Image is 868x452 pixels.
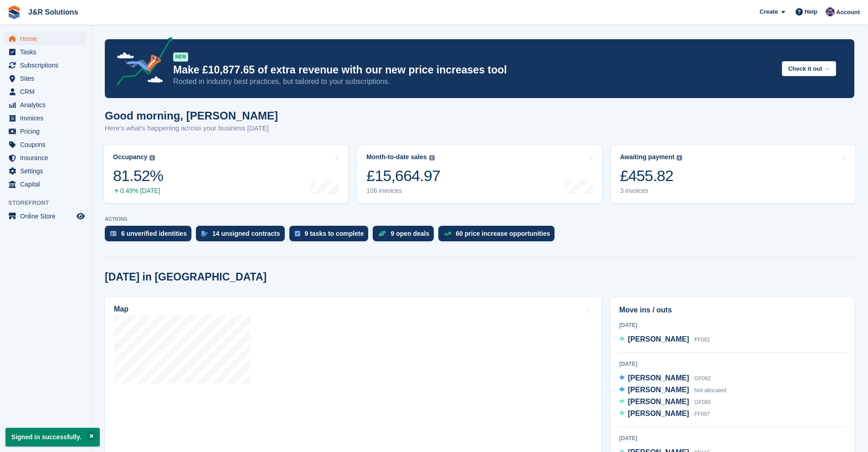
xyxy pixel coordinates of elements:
[694,337,710,343] span: FF082
[289,226,373,246] a: 9 tasks to complete
[826,7,835,16] img: Morgan Brown
[805,7,817,16] span: Help
[173,77,775,87] p: Rooted in industry best practices, but tailored to your subscriptions.
[620,166,683,185] div: £455.82
[201,231,208,236] img: contract_signature_icon-13c848040528278c33f63329250d36e43548de30e8caae1d1a13099fd9432cc5.svg
[295,231,300,236] img: task-75834270c22a3079a89374b754ae025e5fb1db73e45f91037f5363f120a921f8.svg
[20,85,75,98] span: CRM
[760,7,778,16] span: Create
[5,46,86,58] a: menu
[149,155,155,161] img: icon-info-grey-7440780725fd019a000dd9b08b2336e03edf1995a4989e88bcd33f0948082b44.svg
[5,112,86,125] a: menu
[628,410,689,417] span: [PERSON_NAME]
[628,374,689,382] span: [PERSON_NAME]
[619,360,846,368] div: [DATE]
[694,399,711,405] span: GF085
[619,434,846,442] div: [DATE]
[105,226,196,246] a: 6 unverified identities
[782,61,836,76] button: Check it out →
[20,112,75,125] span: Invoices
[20,32,75,45] span: Home
[5,32,86,45] a: menu
[5,85,86,98] a: menu
[620,187,683,195] div: 3 invoices
[20,46,75,58] span: Tasks
[5,138,86,151] a: menu
[75,211,86,222] a: Preview store
[694,411,710,417] span: FF097
[619,396,711,408] a: [PERSON_NAME] GF085
[20,138,75,151] span: Coupons
[619,305,846,316] h2: Move ins / outs
[619,373,711,384] a: [PERSON_NAME] GF082
[5,428,100,447] p: Signed in successfully.
[694,375,711,382] span: GF082
[611,145,855,203] a: Awaiting payment £455.82 3 invoices
[109,37,173,89] img: price-adjustments-announcement-icon-8257ccfd72463d97f412b2fc003d46551f7dbcb40ab6d574587a9cd5c0d94...
[196,226,289,246] a: 14 unsigned contracts
[20,178,75,191] span: Capital
[366,153,426,161] div: Month-to-date sales
[105,216,854,222] p: ACTIONS
[620,153,675,161] div: Awaiting payment
[619,334,710,346] a: [PERSON_NAME] FF082
[104,145,348,203] a: Occupancy 81.52% 0.49% [DATE]
[390,230,429,237] div: 9 open deals
[114,305,128,313] h2: Map
[456,230,550,237] div: 60 price increase opportunities
[113,187,163,195] div: 0.49% [DATE]
[628,386,689,394] span: [PERSON_NAME]
[7,5,21,19] img: stora-icon-8386f47178a22dfd0bd8f6a31ec36ba5ce8667c1dd55bd0f319d3a0aa187defe.svg
[113,166,163,185] div: 81.52%
[378,230,386,237] img: deal-1b604bf984904fb50ccaf53a9ad4b4a5d6e5aea283cecdc64d6e3604feb123c2.svg
[8,198,91,208] span: Storefront
[5,125,86,138] a: menu
[444,232,451,236] img: price_increase_opportunities-93ffe204e8149a01c8c9dc8f82e8f89637d9d84a8eef4429ea346261dce0b2c0.svg
[619,321,846,329] div: [DATE]
[305,230,364,237] div: 9 tasks to complete
[366,166,440,185] div: £15,664.97
[173,52,188,62] div: NEW
[628,398,689,405] span: [PERSON_NAME]
[20,72,75,85] span: Sites
[5,165,86,177] a: menu
[105,271,267,283] h2: [DATE] in [GEOGRAPHIC_DATA]
[110,231,117,236] img: verify_identity-adf6edd0f0f0b5bbfe63781bf79b02c33cf7c696d77639b501bdc392416b5a36.svg
[20,210,75,223] span: Online Store
[373,226,438,246] a: 9 open deals
[366,187,440,195] div: 106 invoices
[113,153,147,161] div: Occupancy
[357,145,601,203] a: Month-to-date sales £15,664.97 106 invoices
[628,335,689,343] span: [PERSON_NAME]
[121,230,187,237] div: 6 unverified identities
[25,5,82,20] a: J&R Solutions
[5,59,86,72] a: menu
[836,8,860,17] span: Account
[20,151,75,164] span: Insurance
[105,109,278,122] h1: Good morning, [PERSON_NAME]
[438,226,559,246] a: 60 price increase opportunities
[173,63,775,77] p: Make £10,877.65 of extra revenue with our new price increases tool
[619,384,726,396] a: [PERSON_NAME] Not allocated
[5,210,86,223] a: menu
[212,230,280,237] div: 14 unsigned contracts
[5,178,86,191] a: menu
[20,99,75,111] span: Analytics
[694,387,726,394] span: Not allocated
[5,72,86,85] a: menu
[5,151,86,164] a: menu
[677,155,682,161] img: icon-info-grey-7440780725fd019a000dd9b08b2336e03edf1995a4989e88bcd33f0948082b44.svg
[5,99,86,111] a: menu
[105,123,278,134] p: Here's what's happening across your business [DATE]
[20,165,75,177] span: Settings
[429,155,435,161] img: icon-info-grey-7440780725fd019a000dd9b08b2336e03edf1995a4989e88bcd33f0948082b44.svg
[619,408,710,420] a: [PERSON_NAME] FF097
[20,59,75,72] span: Subscriptions
[20,125,75,138] span: Pricing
